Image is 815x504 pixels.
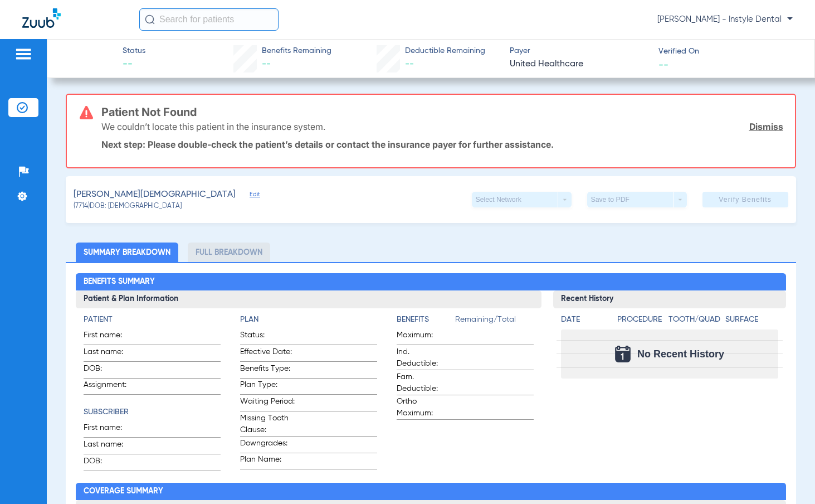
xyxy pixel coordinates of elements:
[617,314,665,326] h4: Procedure
[397,314,455,326] h4: Benefits
[84,406,221,418] h4: Subscriber
[759,450,815,504] iframe: Chat Widget
[84,439,138,454] span: Last name:
[84,329,138,345] span: First name:
[397,314,455,329] app-breakdown-title: Benefits
[84,422,138,437] span: First name:
[240,379,295,394] span: Plan Type:
[397,329,451,345] span: Maximum:
[139,8,279,31] input: Search for patients
[561,314,608,326] h4: Date
[101,121,325,132] p: We couldn’t locate this patient in the insurance system.
[405,45,485,57] span: Deductible Remaining
[76,483,786,501] h2: Coverage Summary
[397,396,451,419] span: Ortho Maximum:
[74,202,182,212] span: (7714) DOB: [DEMOGRAPHIC_DATA]
[240,454,295,469] span: Plan Name:
[657,14,793,25] span: [PERSON_NAME] - Instyle Dental
[240,396,295,411] span: Waiting Period:
[617,314,665,329] app-breakdown-title: Procedure
[615,346,631,362] img: Calendar
[80,106,93,119] img: error-icon
[145,14,155,25] img: Search Icon
[510,45,648,57] span: Payer
[240,413,295,436] span: Missing Tooth Clause:
[658,46,797,57] span: Verified On
[188,243,270,262] li: Full Breakdown
[240,329,295,345] span: Status:
[749,121,783,132] a: Dismiss
[76,273,786,291] h2: Benefits Summary
[240,438,295,453] span: Downgrades:
[123,57,145,71] span: --
[240,314,377,326] h4: Plan
[725,314,778,326] h4: Surface
[397,371,451,395] span: Fam. Deductible:
[658,59,668,70] span: --
[510,57,648,71] span: United Healthcare
[553,290,786,308] h3: Recent History
[668,314,721,329] app-breakdown-title: Tooth/Quad
[725,314,778,329] app-breakdown-title: Surface
[397,346,451,370] span: Ind. Deductible:
[668,314,721,326] h4: Tooth/Quad
[262,45,331,57] span: Benefits Remaining
[84,455,138,471] span: DOB:
[455,314,534,329] span: Remaining/Total
[262,60,271,69] span: --
[74,188,236,202] span: [PERSON_NAME][DEMOGRAPHIC_DATA]
[240,346,295,361] span: Effective Date:
[561,314,608,329] app-breakdown-title: Date
[250,191,260,201] span: Edit
[101,106,783,118] h3: Patient Not Found
[22,8,61,28] img: Zuub Logo
[405,60,414,69] span: --
[240,363,295,378] span: Benefits Type:
[101,139,783,150] p: Next step: Please double-check the patient’s details or contact the insurance payer for further a...
[637,348,724,360] span: No Recent History
[84,363,138,378] span: DOB:
[76,290,541,308] h3: Patient & Plan Information
[14,47,32,61] img: hamburger-icon
[76,243,178,262] li: Summary Breakdown
[84,379,138,394] span: Assignment:
[84,346,138,361] span: Last name:
[123,45,145,57] span: Status
[84,314,221,326] h4: Patient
